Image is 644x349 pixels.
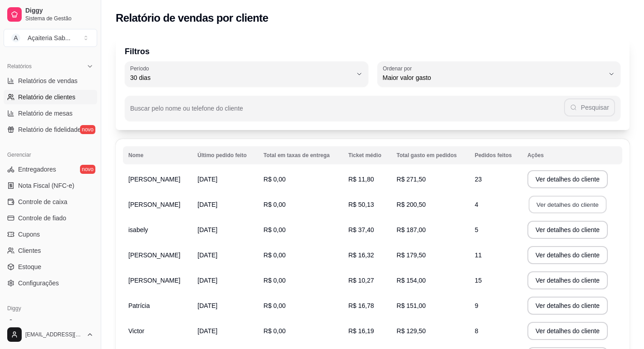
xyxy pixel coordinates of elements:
span: isabely [128,226,148,233]
span: R$ 0,00 [263,226,286,233]
span: [DATE] [197,201,217,208]
button: Ver detalhes do cliente [527,170,608,188]
label: Período [130,65,152,72]
span: 23 [475,176,482,183]
span: [DATE] [197,226,217,233]
a: Controle de fiado [4,211,97,225]
a: Entregadoresnovo [4,162,97,177]
th: Ticket médio [343,146,391,164]
button: Ver detalhes do cliente [527,297,608,315]
th: Último pedido feito [192,146,258,164]
span: R$ 50,13 [348,201,374,208]
span: R$ 187,00 [397,226,426,233]
span: [EMAIL_ADDRESS][DOMAIN_NAME] [25,331,83,338]
span: Relatório de mesas [18,109,73,118]
a: Cupons [4,227,97,242]
span: 15 [475,277,482,284]
span: Diggy [25,7,94,15]
p: Filtros [125,45,620,58]
span: R$ 16,32 [348,251,374,259]
a: Estoque [4,260,97,274]
a: Configurações [4,276,97,290]
span: 30 dias [130,73,352,82]
a: Relatório de clientes [4,90,97,104]
a: Relatórios de vendas [4,74,97,88]
button: Select a team [4,29,97,47]
span: R$ 129,50 [397,327,426,335]
span: [PERSON_NAME] [128,176,180,183]
a: Planos [4,316,97,330]
span: Cupons [18,230,40,239]
span: R$ 0,00 [263,176,286,183]
span: Controle de caixa [18,197,67,206]
span: R$ 0,00 [263,277,286,284]
button: Ver detalhes do cliente [527,221,608,239]
th: Pedidos feitos [469,146,522,164]
span: R$ 179,50 [397,251,426,259]
a: Relatório de fidelidadenovo [4,122,97,137]
a: Controle de caixa [4,195,97,209]
span: Estoque [18,262,41,271]
span: 9 [475,302,478,309]
a: Relatório de mesas [4,106,97,121]
th: Nome [123,146,192,164]
span: Victor [128,327,145,335]
span: Entregadores [18,165,56,174]
span: Relatório de fidelidade [18,125,81,134]
span: [DATE] [197,327,217,335]
button: Período30 dias [125,61,368,87]
button: Ver detalhes do cliente [527,271,608,289]
span: [DATE] [197,176,217,183]
span: Configurações [18,279,59,288]
span: R$ 37,40 [348,226,374,233]
button: Ver detalhes do cliente [527,322,608,340]
span: Maior valor gasto [383,73,605,82]
span: R$ 151,00 [397,302,426,309]
span: R$ 154,00 [397,277,426,284]
h2: Relatório de vendas por cliente [116,11,268,25]
a: DiggySistema de Gestão [4,4,97,25]
span: Patrícia [128,302,150,309]
span: Relatórios [7,63,32,70]
button: Ordenar porMaior valor gasto [377,61,621,87]
span: Relatórios de vendas [18,76,78,85]
span: R$ 0,00 [263,302,286,309]
span: [DATE] [197,251,217,259]
span: Sistema de Gestão [25,15,94,22]
div: Gerenciar [4,148,97,162]
span: R$ 0,00 [263,201,286,208]
input: Buscar pelo nome ou telefone do cliente [130,107,564,116]
span: Controle de fiado [18,214,66,223]
span: Relatório de clientes [18,93,75,102]
button: Ver detalhes do cliente [529,196,606,214]
a: Nota Fiscal (NFC-e) [4,178,97,193]
span: A [11,33,20,42]
th: Ações [522,146,622,164]
span: [PERSON_NAME] [128,251,180,259]
label: Ordenar por [383,65,415,72]
span: Nota Fiscal (NFC-e) [18,181,74,190]
span: R$ 0,00 [263,327,286,335]
span: Planos [18,318,38,327]
span: R$ 16,78 [348,302,374,309]
span: 5 [475,226,478,233]
div: Diggy [4,301,97,316]
button: Ver detalhes do cliente [527,246,608,264]
span: R$ 0,00 [263,251,286,259]
a: Clientes [4,243,97,258]
span: 8 [475,327,478,335]
span: R$ 10,27 [348,277,374,284]
div: Açaiteria Sab ... [28,33,71,42]
span: R$ 271,50 [397,176,426,183]
span: [PERSON_NAME] [128,201,180,208]
span: Clientes [18,246,41,255]
th: Total gasto em pedidos [391,146,470,164]
span: R$ 200,50 [397,201,426,208]
span: R$ 11,80 [348,176,374,183]
span: [DATE] [197,277,217,284]
span: 11 [475,251,482,259]
span: R$ 16,19 [348,327,374,335]
span: [PERSON_NAME] [128,277,180,284]
button: [EMAIL_ADDRESS][DOMAIN_NAME] [4,324,97,345]
span: 4 [475,201,478,208]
